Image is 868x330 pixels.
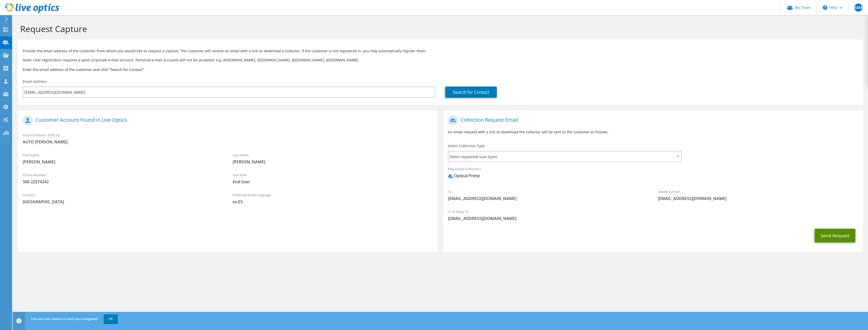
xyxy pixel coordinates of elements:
span: [EMAIL_ADDRESS][DOMAIN_NAME] [448,196,648,201]
div: Preferred Email Language [228,190,438,207]
div: To [443,186,653,204]
p: Note: User registration requires a valid corporate e-mail account. Personal e-mail accounts will ... [23,57,858,63]
h1: Customer Account Found in Live Optics [23,115,430,125]
div: Account Name / SFDC ID [18,130,438,147]
div: CC & Reply To [443,206,863,224]
h3: Enter the email address of the customer and click “Search for Contact”. [23,67,858,72]
div: Phone Number [18,170,228,187]
div: First Name [18,150,228,167]
p: Provide the email address of the customer from whom you would like to request a capture. The cust... [23,48,858,54]
div: Optical Prime [448,173,480,179]
span: [EMAIL_ADDRESS][DOMAIN_NAME] [658,196,858,201]
button: Send Request [815,229,855,242]
svg: \n [823,5,827,10]
h1: Request Capture [20,23,858,34]
a: OK [104,314,118,323]
span: [PERSON_NAME] [233,159,432,165]
label: Email Address [23,79,47,84]
span: End User [233,179,432,185]
span: [GEOGRAPHIC_DATA] [23,199,223,205]
div: Requested Collections [443,164,863,184]
span: es-ES [233,199,432,205]
p: An email request with a link to download the collector will be sent to the customer as follows. [448,129,858,135]
span: AMA [854,4,862,12]
span: AUTO [PERSON_NAME] [23,139,433,145]
div: Last Name [228,150,438,167]
div: Country [18,190,228,207]
a: Search for Contact [445,87,497,98]
span: [EMAIL_ADDRESS][DOMAIN_NAME] [448,216,858,221]
span: 506 22574242 [23,179,223,185]
span: This site uses cookies to track your navigation. [31,317,98,321]
span: [PERSON_NAME] [23,159,223,165]
h1: Collection Request Email [448,115,855,125]
div: Sender & From [653,186,863,204]
span: Select requested scan types [448,151,681,162]
div: User Role [228,170,438,187]
label: Select Collection Type [448,143,485,148]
